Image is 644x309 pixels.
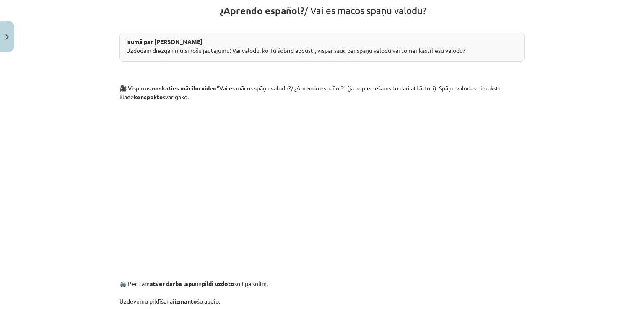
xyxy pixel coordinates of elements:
[202,280,234,287] strong: pildi uzdoto
[174,297,197,305] strong: izmanto
[119,0,525,16] h1: / Vai es mācos spāņu valodu?
[119,264,525,306] p: 🖨️ Pēc tam un soli pa solim. Uzdevumu pildīšanai šo audio.
[134,93,163,100] strong: konspektē
[119,33,525,62] div: Uzdodam diezgan mulsinošu jautājumu: Vai valodu, ko Tu šobrīd apgūsti, vispār sauc par spāņu valo...
[126,38,203,45] strong: Īsumā par [PERSON_NAME]
[150,280,195,287] strong: atver darba lapu
[119,80,525,101] p: 🎥 Vispirms, “Vai es mācos spāņu valodu?/ ¿Aprendo español?” (ja nepieciešams to dari atkārtoti). ...
[152,84,217,92] strong: noskaties mācību video
[220,5,304,17] strong: ¿Aprendo español?
[5,34,9,40] img: icon-close-lesson-0947bae3869378f0d4975bcd49f059093ad1ed9edebbc8119c70593378902aed.svg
